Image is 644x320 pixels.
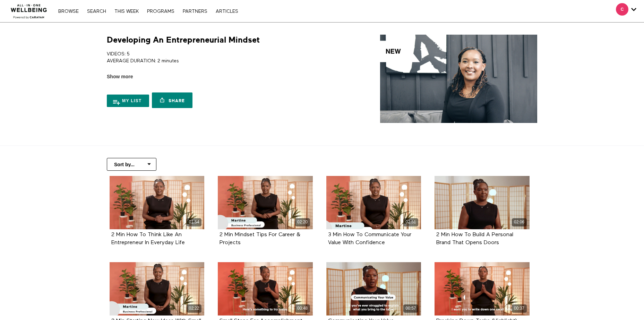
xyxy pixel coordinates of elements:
a: 2 Min Mindset Tips For Career & Projects [220,232,300,245]
a: 2 Min Starting New Ideas With Small New Steps 02:22 [110,262,205,315]
a: Small Steps For Accomplishment (Highlight) 00:48 [218,262,313,315]
a: PARTNERS [179,9,211,14]
a: 2 Min How To Think Like An Entrepreneur In Everyday Life 01:54 [110,176,205,229]
a: 2 Min How To Build A Personal Brand That Opens Doors 02:06 [435,176,530,229]
span: Show more [107,73,133,80]
div: 00:48 [295,304,310,312]
h1: Developing An Entrepreneurial Mindset [107,35,260,45]
a: Breaking Down Tasks (Highlight) 00:37 [435,262,530,315]
a: ARTICLES [212,9,242,14]
a: 2 Min How To Build A Personal Brand That Opens Doors [436,232,513,245]
strong: 2 Min Mindset Tips For Career & Projects [220,232,300,246]
div: 00:57 [403,304,418,312]
a: 3 Min How To Communicate Your Value With Confidence [328,232,411,245]
a: 3 Min How To Communicate Your Value With Confidence 02:51 [326,176,421,229]
div: 02:51 [403,218,418,226]
a: 2 Min How To Think Like An Entrepreneur In Everyday Life [111,232,185,245]
div: 00:37 [512,304,527,312]
a: Communicating Your Value (Highlight) 00:57 [326,262,421,315]
a: PROGRAMS [144,9,178,14]
img: Developing An Entrepreneurial Mindset [380,35,537,123]
a: Share [152,92,192,108]
strong: 2 Min How To Build A Personal Brand That Opens Doors [436,232,513,246]
a: Search [84,9,110,14]
div: 02:20 [295,218,310,226]
nav: Primary [55,8,241,15]
strong: 3 Min How To Communicate Your Value With Confidence [328,232,411,246]
a: Browse [55,9,82,14]
a: THIS WEEK [111,9,142,14]
a: 2 Min Mindset Tips For Career & Projects 02:20 [218,176,313,229]
div: 02:06 [512,218,527,226]
strong: 2 Min How To Think Like An Entrepreneur In Everyday Life [111,232,185,246]
div: 01:54 [187,218,201,226]
div: 02:22 [187,304,201,312]
button: My list [107,95,149,107]
p: VIDEOS: 5 AVERAGE DURATION: 2 minutes [107,51,319,65]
